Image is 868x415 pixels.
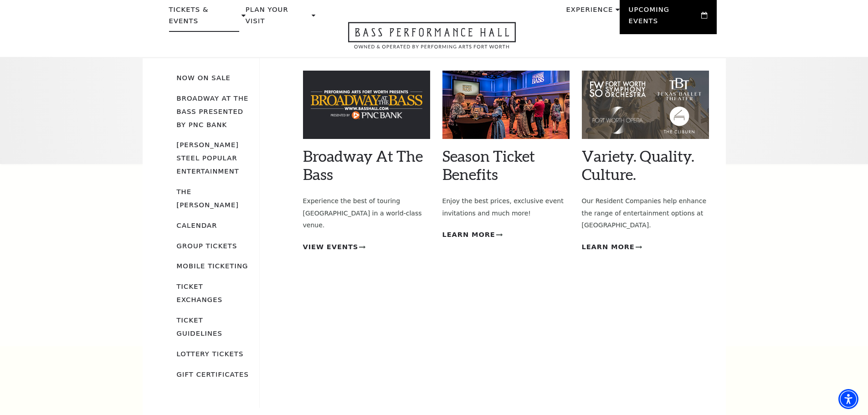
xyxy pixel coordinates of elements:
[582,241,642,253] a: Learn More Variety. Quality. Culture.
[177,94,249,128] a: Broadway At The Bass presented by PNC Bank
[566,4,613,20] p: Experience
[442,147,535,183] a: Season Ticket Benefits
[177,350,244,358] a: Lottery Tickets
[177,282,223,303] a: Ticket Exchanges
[246,4,309,32] p: Plan Your Visit
[303,195,430,231] p: Experience the best of touring [GEOGRAPHIC_DATA] in a world-class venue.
[177,141,239,175] a: [PERSON_NAME] Steel Popular Entertainment
[442,195,570,219] p: Enjoy the best prices, exclusive event invitations and much more!
[177,242,237,250] a: Group Tickets
[177,316,222,337] a: Ticket Guidelines
[177,262,248,270] a: Mobile Ticketing
[838,389,858,409] div: Accessibility Menu
[442,229,503,241] a: Learn More Season Ticket Benefits
[303,241,366,253] a: View Events
[303,241,359,253] span: View Events
[169,4,240,32] p: Tickets & Events
[177,74,231,82] a: Now On Sale
[442,229,495,241] span: Learn More
[303,71,430,139] img: Broadway At The Bass
[582,195,709,231] p: Our Resident Companies help enhance the range of entertainment options at [GEOGRAPHIC_DATA].
[442,71,570,139] img: Season Ticket Benefits
[303,147,423,183] a: Broadway At The Bass
[582,241,635,253] span: Learn More
[177,221,217,229] a: Calendar
[582,71,709,139] img: Variety. Quality. Culture.
[629,4,699,32] p: Upcoming Events
[177,370,249,378] a: Gift Certificates
[315,22,549,57] a: Open this option
[177,188,239,209] a: The [PERSON_NAME]
[582,147,694,183] a: Variety. Quality. Culture.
